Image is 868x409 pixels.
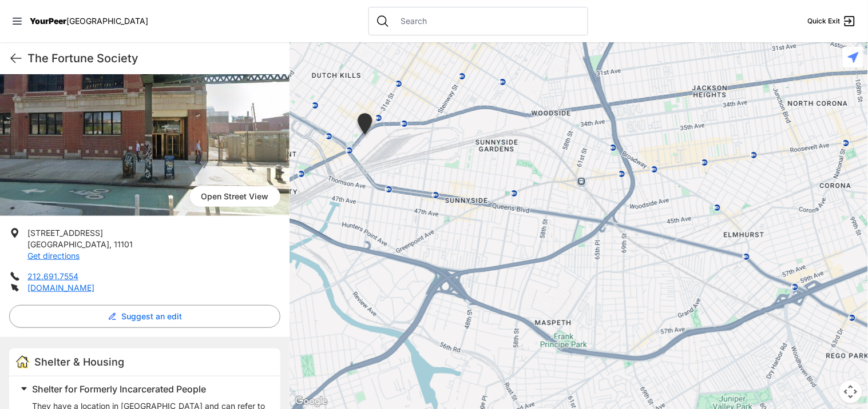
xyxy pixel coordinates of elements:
h1: The Fortune Society [27,50,280,66]
span: Shelter & Housing [34,356,124,368]
span: Open Street View [190,186,280,207]
a: YourPeer[GEOGRAPHIC_DATA] [30,18,148,25]
span: Quick Exit [808,17,841,26]
span: YourPeer [30,16,66,26]
button: Map camera controls [839,380,862,403]
span: 11101 [114,239,133,249]
span: Shelter for Formerly Incarcerated People [32,383,206,395]
input: Search [394,15,581,27]
a: [DOMAIN_NAME] [27,283,94,292]
span: , [109,239,112,249]
a: 212.691.7554 [27,271,78,281]
span: Suggest an edit [121,311,182,322]
a: Open this area in Google Maps (opens a new window) [292,394,330,409]
button: Suggest an edit [9,305,280,328]
span: [STREET_ADDRESS] [27,228,103,238]
img: Google [292,394,330,409]
span: [GEOGRAPHIC_DATA] [66,16,148,26]
a: Quick Exit [808,14,857,28]
span: [GEOGRAPHIC_DATA] [27,239,109,249]
a: Get directions [27,251,80,260]
div: Queens - Main Office [355,113,375,139]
